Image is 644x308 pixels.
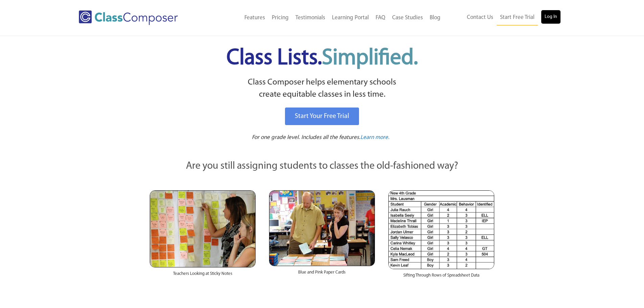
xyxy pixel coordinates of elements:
a: Learn more. [360,134,389,142]
a: Features [241,10,268,25]
a: FAQ [372,10,389,25]
img: Class Composer [79,10,178,25]
p: Are you still assigning students to classes the old-fashioned way? [150,159,495,174]
a: Start Free Trial [497,10,538,25]
span: Class Lists. [226,47,418,69]
a: Testimonials [292,10,329,25]
div: Sifting Through Rows of Spreadsheet Data [388,269,494,285]
a: Case Studies [389,10,426,25]
img: Blue and Pink Paper Cards [269,190,375,266]
nav: Header Menu [206,10,444,25]
p: Class Composer helps elementary schools create equitable classes in less time. [149,76,496,101]
img: Spreadsheets [388,190,494,269]
div: Blue and Pink Paper Cards [269,266,375,282]
a: Log In [541,10,560,24]
img: Teachers Looking at Sticky Notes [150,190,256,267]
div: Teachers Looking at Sticky Notes [150,267,256,284]
a: Start Your Free Trial [285,108,359,125]
a: Blog [426,10,444,25]
a: Contact Us [463,10,497,25]
span: Start Your Free Trial [295,113,349,120]
span: Learn more. [360,135,389,140]
span: For one grade level. Includes all the features. [252,135,360,140]
a: Learning Portal [329,10,372,25]
span: Simplified. [322,47,418,69]
nav: Header Menu [444,10,560,25]
a: Pricing [268,10,292,25]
